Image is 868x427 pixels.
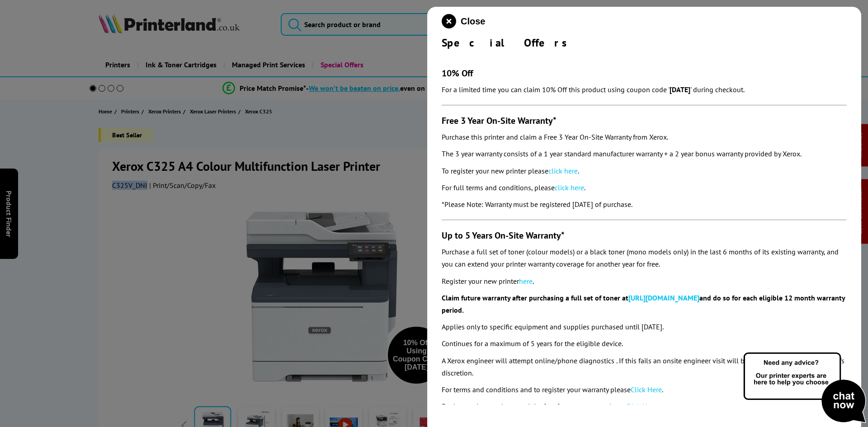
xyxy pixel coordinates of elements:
[442,293,628,302] b: Claim future warranty after purchasing a full set of toner at
[442,182,847,194] p: For full terms and conditions, please .
[519,277,533,286] a: here
[442,338,847,350] p: Continues for a maximum of 5 years for the eligible device.
[442,246,847,270] p: Purchase a full set of toner (colour models) or a black toner (mono models only) in the last 6 mo...
[741,351,868,425] img: Open Live Chat window
[628,293,699,302] a: [URL][DOMAIN_NAME]
[442,115,847,127] h3: Free 3 Year On-Site Warranty*
[442,355,847,379] p: A Xerox engineer will attempt online/phone diagnostics . If this fails an onsite engineer visit w...
[548,166,578,175] a: click here
[442,67,847,79] h3: 10% Off
[442,131,847,143] p: Purchase this printer and claim a Free 3 Year On-Site Warranty from Xerox.
[442,148,847,160] p: The 3 year warranty consists of a 1 year standard manufacturer warranty + a 2 year bonus warranty...
[670,85,690,94] strong: [DATE]
[461,16,485,27] span: Close
[442,275,847,287] p: Register your new printer .
[442,36,847,50] div: Special Offers
[631,385,662,394] a: Click Here
[442,84,847,96] p: For a limited time you can claim 10% Off this product using coupon code ' ' during checkout.
[626,402,657,411] a: Click Here
[442,198,847,211] p: *Please Note: Warranty must be registered [DATE] of purchase.
[442,321,847,333] p: Applies only to specific equipment and supplies purchased until [DATE].
[442,384,847,396] p: For terms and conditions and to register your warranty please .
[442,400,847,413] p: For instructions on how to claim free future warranty please .
[555,183,584,192] a: click here
[442,14,485,28] button: close modal
[442,230,847,241] h3: Up to 5 Years On-Site Warranty*
[442,165,847,177] p: To register your new printer please .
